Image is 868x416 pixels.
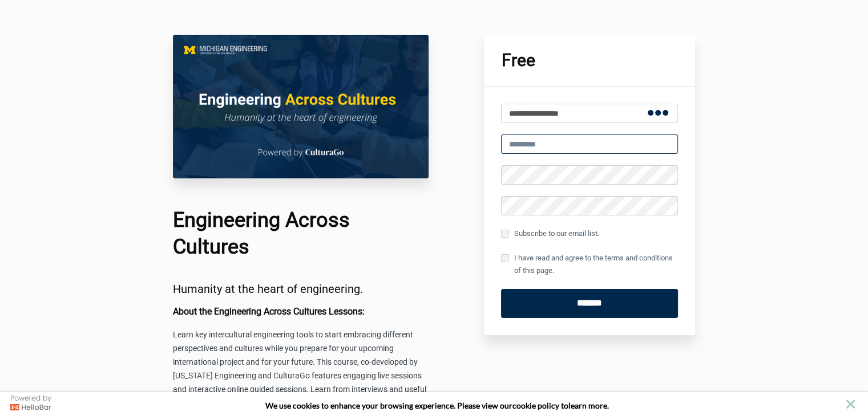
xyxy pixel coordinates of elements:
a: cookie policy [512,401,559,410]
h1: Free [501,52,678,69]
button: close [843,397,858,411]
img: 02d04e1-0800-2025-a72d-d03204e05687_Course_Main_Image.png [173,35,429,178]
span: Humanity at the heart of engineering. [173,282,363,296]
label: I have read and agree to the terms and conditions of this page. [501,252,678,277]
strong: to [561,401,568,410]
span: learn more. [568,401,609,410]
h1: Engineering Across Cultures [173,207,429,260]
input: I have read and agree to the terms and conditions of this page. [501,254,509,262]
label: Subscribe to our email list. [501,227,599,240]
b: About the Engineering Across Cultures Lessons: [173,306,365,317]
span: We use cookies to enhance your browsing experience. Please view our [265,401,512,410]
input: Subscribe to our email list. [501,230,509,238]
